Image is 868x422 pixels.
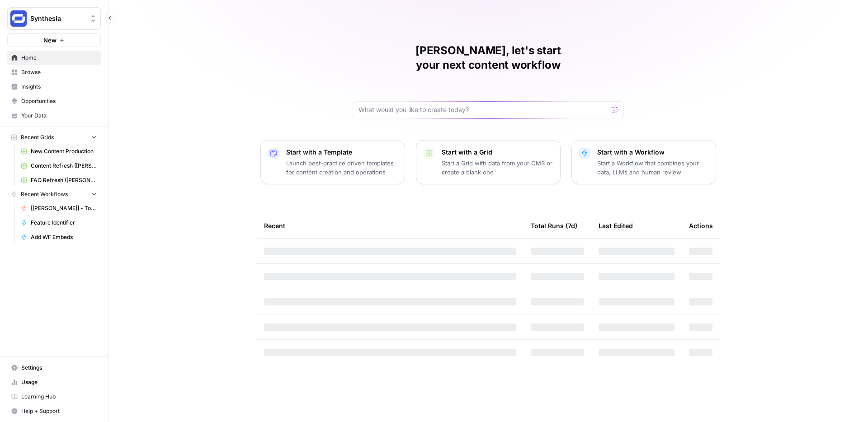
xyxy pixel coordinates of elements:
[7,389,101,404] a: Learning Hub
[416,140,561,184] button: Start with a GridStart a Grid with data from your CMS or create a blank one
[31,204,97,212] span: [[PERSON_NAME]] - Tools & Features Pages Refreshe - [MAIN WORKFLOW]
[599,213,633,238] div: Last Edited
[7,361,101,375] a: Settings
[442,148,553,157] p: Start with a Grid
[7,404,101,418] button: Help + Support
[7,108,101,123] a: Your Data
[21,393,97,401] span: Learning Hub
[7,188,101,201] button: Recent Workflows
[17,159,101,173] a: Content Refresh ([PERSON_NAME])
[7,375,101,389] a: Usage
[7,80,101,94] a: Insights
[597,148,708,157] p: Start with a Workflow
[30,14,85,23] span: Synthesia
[359,105,607,114] input: What would you like to create today?
[17,230,101,244] a: Add WF Embeds
[21,68,97,76] span: Browse
[31,176,97,184] span: FAQ Refresh ([PERSON_NAME])
[531,213,577,238] div: Total Runs (7d)
[7,51,101,65] a: Home
[17,144,101,159] a: New Content Production
[17,173,101,188] a: FAQ Refresh ([PERSON_NAME])
[21,364,97,372] span: Settings
[31,233,97,241] span: Add WF Embeds
[21,97,97,105] span: Opportunities
[7,33,101,47] button: New
[7,131,101,144] button: Recent Grids
[7,7,101,30] button: Workspace: Synthesia
[21,54,97,62] span: Home
[10,10,27,27] img: Synthesia Logo
[7,94,101,108] a: Opportunities
[17,216,101,230] a: Feature Identifier
[21,83,97,91] span: Insights
[43,36,57,45] span: New
[689,213,713,238] div: Actions
[353,43,624,72] h1: [PERSON_NAME], let's start your next content workflow
[21,407,97,415] span: Help + Support
[260,140,405,184] button: Start with a TemplateLaunch best-practice driven templates for content creation and operations
[21,133,54,141] span: Recent Grids
[7,65,101,80] a: Browse
[286,148,397,157] p: Start with a Template
[31,219,97,227] span: Feature Identifier
[597,159,708,177] p: Start a Workflow that combines your data, LLMs and human review
[571,140,716,184] button: Start with a WorkflowStart a Workflow that combines your data, LLMs and human review
[21,112,97,120] span: Your Data
[21,378,97,386] span: Usage
[31,147,97,155] span: New Content Production
[21,190,68,198] span: Recent Workflows
[17,201,101,216] a: [[PERSON_NAME]] - Tools & Features Pages Refreshe - [MAIN WORKFLOW]
[442,159,553,177] p: Start a Grid with data from your CMS or create a blank one
[31,162,97,170] span: Content Refresh ([PERSON_NAME])
[264,213,516,238] div: Recent
[286,159,397,177] p: Launch best-practice driven templates for content creation and operations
